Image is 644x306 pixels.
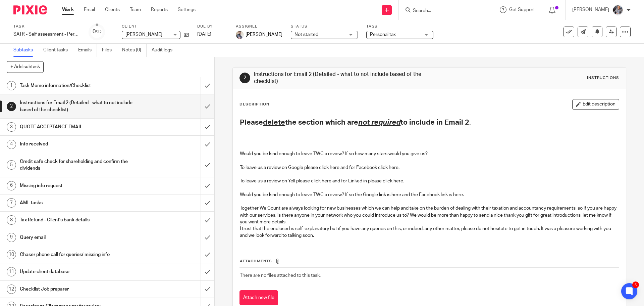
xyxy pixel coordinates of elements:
h1: Chaser phone call for queries/ missing info [20,250,136,260]
a: Settings [178,6,196,13]
a: Subtasks [13,44,38,57]
div: 10 [7,250,16,259]
input: Search [412,8,473,14]
h1: Info received [20,139,136,149]
div: 8 [7,215,16,225]
div: 2 [239,73,250,83]
label: Due by [197,24,227,29]
button: + Add subtask [7,61,44,73]
button: Edit description [572,99,619,110]
div: 11 [7,267,16,276]
span: [PERSON_NAME] [246,31,282,38]
a: Work [62,6,74,13]
a: Notes (0) [122,44,147,57]
u: delete [263,119,285,126]
h1: Tax Refund - Client's bank details [20,215,136,225]
p: To leave us a review on Yell please click here and for Linked in please click here. [240,178,619,184]
p: [PERSON_NAME] [572,6,609,13]
h1: Checklist Job preparer [20,284,136,294]
p: Together We Count are always looking for new businesses which we can help and take on the burden ... [240,205,619,239]
strong: Please the section which are to include in Email 2 [240,119,469,126]
img: -%20%20-%20studio@ingrained.co.uk%20for%20%20-20220223%20at%20101413%20-%201W1A2026.jpg [612,5,623,15]
label: Status [291,24,358,29]
small: /22 [96,30,102,34]
div: 2 [7,102,16,111]
u: not required [358,119,400,126]
p: Would you be kind enough to leave TWC a review? If so the Google link is here and the Facebook li... [240,191,619,198]
div: 9 [7,233,16,242]
div: 1 [7,81,16,90]
a: Clients [105,6,120,13]
img: Pixie [13,5,47,14]
div: To enrich screen reader interactions, please activate Accessibility in Grammarly extension settings [236,114,622,244]
span: [PERSON_NAME] [125,32,162,37]
label: Tags [366,24,433,29]
p: Would you be kind enough to leave TWC a review? If so how many stars would you give us? [240,150,619,157]
span: Get Support [509,7,535,12]
h1: Instructions for Email 2 (Detailed - what to not include based of the checklist) [254,71,444,85]
span: Personal tax [370,32,396,37]
a: Emails [78,44,97,57]
h1: Credit safe check for shareholding and confirm the dividends [20,157,136,174]
h1: Update client database [20,267,136,277]
a: Reports [151,6,168,13]
span: Not started [294,32,318,37]
h1: Missing info request [20,181,136,191]
div: 0 [93,28,102,36]
label: Task [13,24,80,29]
label: Client [122,24,189,29]
a: Client tasks [43,44,73,57]
div: 5 [632,281,639,288]
h1: Task Memo information/Checklist [20,81,136,91]
button: Attach new file [239,290,278,305]
div: 3 [7,122,16,132]
h1: AML tasks [20,198,136,208]
a: Files [102,44,117,57]
div: 12 [7,285,16,294]
h1: QUOTE ACCEPTANCE EMAIL [20,122,136,132]
a: Team [130,6,141,13]
span: There are no files attached to this task. [240,273,321,278]
p: Description [239,102,269,107]
h2: . [240,117,619,128]
div: SATR - Self assessment - Personal tax return 24/25 [13,31,80,38]
img: Pixie%2002.jpg [236,31,244,39]
span: [DATE] [197,32,211,37]
div: 5 [7,160,16,170]
a: Email [84,6,95,13]
label: Assignee [236,24,282,29]
h1: Query email [20,232,136,243]
p: To leave us a review on Google please click here and for Facebook click here. [240,164,619,171]
div: 6 [7,181,16,190]
div: 7 [7,198,16,208]
div: 4 [7,140,16,149]
a: Audit logs [152,44,177,57]
h1: Instructions for Email 2 (Detailed - what to not include based of the checklist) [20,98,136,115]
div: Instructions [587,75,619,81]
span: Attachments [240,259,272,263]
